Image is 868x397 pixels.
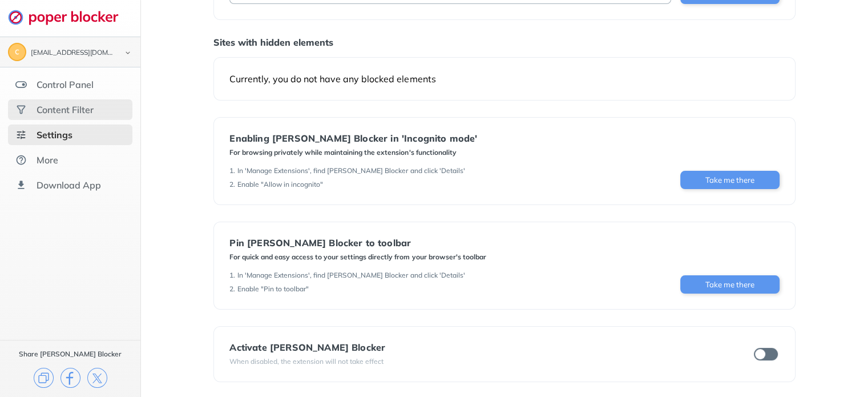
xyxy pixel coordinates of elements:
button: Take me there [680,275,780,294]
div: When disabled, the extension will not take effect [229,357,385,366]
div: 2 . [229,180,235,189]
div: 1 . [229,166,235,175]
div: Currently, you do not have any blocked elements [229,73,779,85]
div: For quick and easy access to your settings directly from your browser's toolbar [229,252,486,262]
div: More [37,154,58,166]
img: logo-webpage.svg [8,9,131,25]
img: facebook.svg [60,368,80,388]
div: Enable "Allow in incognito" [237,180,323,189]
div: Pin [PERSON_NAME] Blocker to toolbar [229,238,486,248]
div: Control Panel [37,79,94,90]
div: Enable "Pin to toolbar" [237,284,309,294]
div: In 'Manage Extensions', find [PERSON_NAME] Blocker and click 'Details' [237,271,465,280]
div: 2 . [229,284,235,294]
div: Share [PERSON_NAME] Blocker [19,350,122,359]
img: about.svg [15,154,27,166]
img: copy.svg [34,368,54,388]
img: chevron-bottom-black.svg [121,47,135,59]
button: Take me there [680,171,780,189]
div: Sites with hidden elements [213,37,795,48]
img: x.svg [87,368,107,388]
div: cottoncandy.elite123@gmail.com [31,49,115,57]
img: social.svg [15,104,27,115]
div: In 'Manage Extensions', find [PERSON_NAME] Blocker and click 'Details' [237,166,465,175]
img: features.svg [15,79,27,90]
div: For browsing privately while maintaining the extension's functionality [229,148,477,157]
img: settings-selected.svg [15,129,27,141]
div: Settings [37,129,72,141]
img: download-app.svg [15,179,27,191]
div: Download App [37,179,101,191]
div: 1 . [229,271,235,280]
div: Enabling [PERSON_NAME] Blocker in 'Incognito mode' [229,133,477,143]
div: Content Filter [37,104,94,115]
div: Activate [PERSON_NAME] Blocker [229,342,385,352]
